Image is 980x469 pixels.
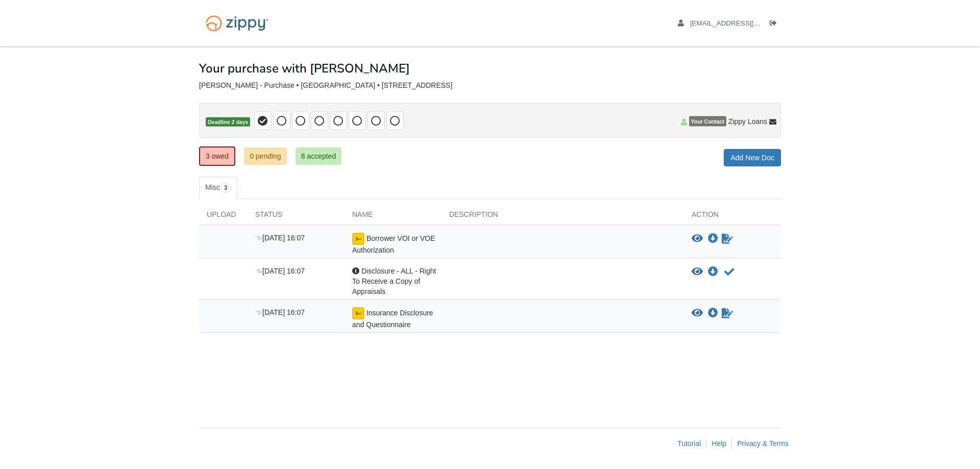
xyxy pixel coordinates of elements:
[684,209,781,225] div: Action
[692,234,703,244] button: View Borrower VOI or VOE Authorization
[708,309,718,317] a: Download Insurance Disclosure and Questionnaire
[352,309,433,329] span: Insurance Disclosure and Questionnaire
[199,81,781,90] div: [PERSON_NAME] - Purchase • [GEOGRAPHIC_DATA] • [STREET_ADDRESS]
[724,149,781,166] a: Add New Doc
[723,266,736,278] button: Acknowledge receipt of document
[220,183,232,193] span: 3
[708,268,718,276] a: Download Disclosure - ALL - Right To Receive a Copy of Appraisals
[296,147,342,165] a: 8 accepted
[352,307,364,319] img: Ready for you to esign
[690,19,807,27] span: angeliquempilcher@gmail.com
[728,116,767,127] span: Zippy Loans
[199,62,410,75] h1: Your purchase with [PERSON_NAME]
[712,439,726,448] a: Help
[199,177,237,199] a: Misc
[708,235,718,243] a: Download Borrower VOI or VOE Authorization
[352,233,364,245] img: Ready for you to esign
[206,117,250,127] span: Deadline 2 days
[692,267,703,277] button: View Disclosure - ALL - Right To Receive a Copy of Appraisals
[721,233,734,245] a: Sign Form
[692,308,703,318] button: View Insurance Disclosure and Questionnaire
[770,19,781,30] a: Log out
[255,267,305,275] span: [DATE] 16:07
[721,307,734,319] a: Sign Form
[678,19,807,30] a: edit profile
[255,234,305,242] span: [DATE] 16:07
[689,116,726,127] span: Your Contact
[352,234,435,254] span: Borrower VOI or VOE Authorization
[255,308,305,316] span: [DATE] 16:07
[737,439,789,448] a: Privacy & Terms
[345,209,442,225] div: Name
[199,10,275,36] img: Logo
[352,267,436,295] span: Disclosure - ALL - Right To Receive a Copy of Appraisals
[244,147,287,165] a: 0 pending
[199,146,235,166] a: 3 owed
[248,209,345,225] div: Status
[442,209,684,225] div: Description
[199,209,248,225] div: Upload
[677,439,701,448] a: Tutorial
